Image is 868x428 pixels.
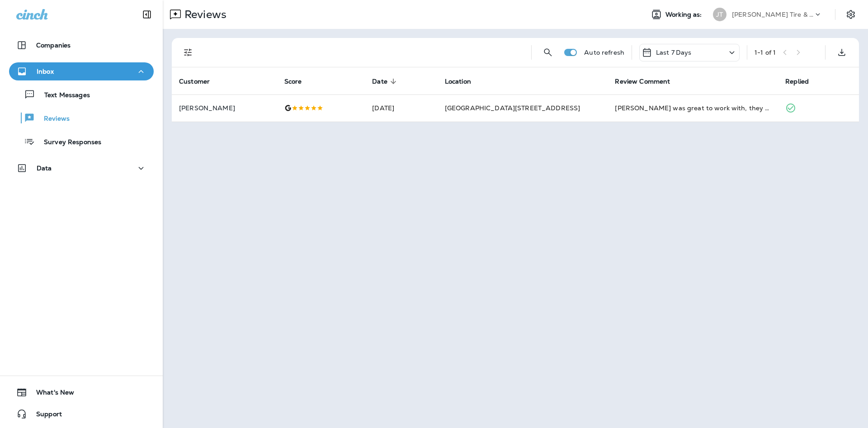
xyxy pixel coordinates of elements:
button: Search Reviews [539,43,557,61]
span: Date [372,78,387,85]
span: Support [27,410,62,421]
p: Survey Responses [35,138,101,147]
p: Text Messages [35,91,90,100]
p: Reviews [35,115,70,123]
span: Working as: [665,11,704,19]
p: Inbox [37,68,54,75]
span: Score [284,78,302,85]
span: Replied [785,78,809,85]
p: [PERSON_NAME] [179,104,270,112]
span: Review Comment [615,78,670,85]
p: Companies [36,42,71,49]
p: Auto refresh [584,49,624,56]
button: Survey Responses [9,132,154,151]
p: Data [37,165,52,172]
button: Collapse Sidebar [134,5,160,24]
button: Export as CSV [833,43,851,61]
td: [DATE] [365,94,437,122]
button: Settings [843,6,859,23]
div: 1 - 1 of 1 [755,49,776,56]
span: Customer [179,78,210,85]
span: What's New [27,389,74,400]
span: Replied [785,77,821,85]
div: Brian was great to work with, they got me in right away to get all 4 new tires, and talked to me ... [615,103,771,113]
button: Reviews [9,108,154,127]
span: Date [372,77,399,85]
span: Location [445,77,483,85]
button: What's New [9,383,154,401]
span: Score [284,77,314,85]
button: Data [9,159,154,177]
p: Reviews [181,8,226,21]
button: Inbox [9,62,154,80]
div: JT [713,8,726,21]
span: Review Comment [615,77,682,85]
p: Last 7 Days [656,49,692,56]
p: [PERSON_NAME] Tire & Auto [732,11,813,18]
button: Filters [179,43,197,61]
button: Companies [9,36,154,54]
span: Location [445,78,471,85]
button: Support [9,405,154,423]
span: Customer [179,77,222,85]
span: [GEOGRAPHIC_DATA][STREET_ADDRESS] [445,104,580,112]
button: Text Messages [9,85,154,104]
